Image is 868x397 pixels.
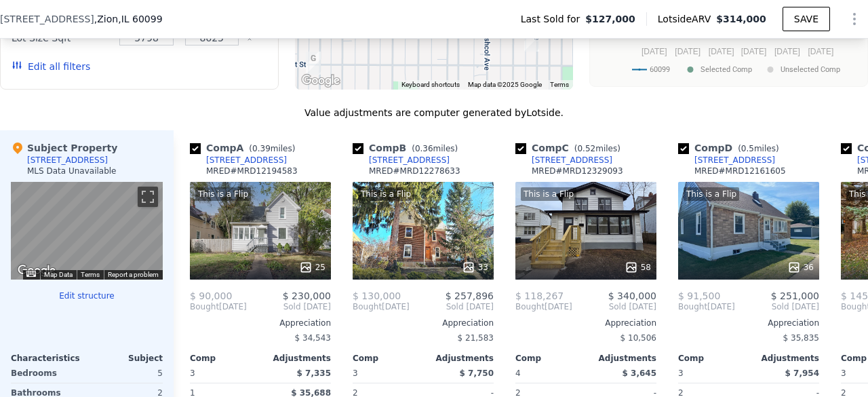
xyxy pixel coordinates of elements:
span: Bought [515,301,545,312]
span: , IL 60099 [118,14,162,24]
button: Show Options [841,5,868,33]
a: [STREET_ADDRESS] [678,155,775,166]
div: This is a Flip [358,187,414,201]
span: $314,000 [716,14,766,24]
span: Bought [353,301,382,312]
span: $ 91,500 [678,290,720,301]
button: Edit all filters [12,60,90,73]
div: MRED # MRD12194583 [206,166,298,176]
text: [DATE] [774,47,800,56]
span: 3 [841,368,846,378]
a: [STREET_ADDRESS] [515,155,612,166]
div: [DATE] [353,301,410,312]
text: [DATE] [642,47,667,56]
span: $ 251,000 [771,290,819,301]
div: [STREET_ADDRESS] [369,155,450,166]
span: Sold [DATE] [735,301,819,312]
span: 4 [515,368,521,378]
span: Lotside ARV [658,12,716,26]
div: Comp B [353,141,463,155]
div: Comp [515,353,586,364]
div: This is a Flip [521,187,576,201]
a: Open this area in Google Maps (opens a new window) [14,262,59,280]
a: Terms [550,81,569,88]
span: $127,000 [585,12,635,26]
a: Terms [81,271,100,278]
span: 0.5 [741,144,754,153]
div: [STREET_ADDRESS] [27,155,108,166]
div: Appreciation [678,318,819,328]
div: Comp [190,353,260,364]
span: Bought [678,301,707,312]
span: $ 35,835 [783,333,819,343]
a: [STREET_ADDRESS] [353,155,450,166]
span: ( miles) [243,144,300,153]
div: MRED # MRD12161605 [694,166,786,176]
div: Appreciation [353,318,494,328]
div: MLS Data Unavailable [27,166,117,176]
span: $ 34,543 [295,333,331,343]
img: Google [298,72,343,90]
a: Open this area in Google Maps (opens a new window) [298,72,343,90]
div: Bedrooms [11,364,84,383]
span: 0.36 [415,144,433,153]
div: MRED # MRD12278633 [369,166,460,176]
button: Toggle fullscreen view [138,187,158,207]
div: Street View [11,182,163,280]
div: [DATE] [190,301,247,312]
div: [STREET_ADDRESS] [532,155,612,166]
div: Comp [353,353,423,364]
div: 36 [787,261,814,274]
text: [DATE] [709,47,734,56]
div: Comp C [515,141,626,155]
span: Sold [DATE] [572,301,656,312]
div: Characteristics [11,353,87,364]
button: SAVE [783,7,830,31]
div: Map [11,182,163,280]
div: Comp [678,353,749,364]
div: Appreciation [190,318,331,328]
a: Report a problem [108,271,159,278]
div: Adjustments [260,353,331,364]
span: ( miles) [732,144,784,153]
text: [DATE] [808,47,834,56]
span: $ 21,583 [458,333,494,343]
div: Comp A [190,141,300,155]
span: ( miles) [569,144,626,153]
text: Selected Comp [701,65,752,74]
button: Keyboard shortcuts [401,80,460,90]
span: 3 [353,368,358,378]
div: MRED # MRD12329093 [532,166,623,176]
div: This is a Flip [195,187,251,201]
span: ( miles) [406,144,463,153]
span: Bought [190,301,219,312]
span: $ 257,896 [446,290,494,301]
div: Adjustments [586,353,656,364]
span: Sold [DATE] [247,301,331,312]
div: 5 [90,364,163,383]
div: 58 [625,261,651,274]
span: Map data ©2025 Google [468,81,542,88]
div: 25 [299,261,325,274]
span: 0.52 [577,144,595,153]
div: Subject Property [11,141,117,155]
span: $ 10,506 [620,333,656,343]
div: [STREET_ADDRESS] [694,155,775,166]
button: Edit structure [11,290,163,301]
text: Unselected Comp [781,65,840,74]
span: $ 118,267 [515,290,564,301]
div: [STREET_ADDRESS] [206,155,287,166]
div: 33 [462,261,488,274]
text: [DATE] [675,47,701,56]
a: [STREET_ADDRESS] [190,155,287,166]
button: Map Data [44,270,73,280]
div: Appreciation [515,318,656,328]
div: [DATE] [678,301,735,312]
span: 3 [190,368,195,378]
span: Sold [DATE] [410,301,494,312]
text: [DATE] [741,47,767,56]
div: Adjustments [423,353,494,364]
div: [DATE] [515,301,572,312]
button: Keyboard shortcuts [26,271,36,277]
div: This is a Flip [684,187,739,201]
